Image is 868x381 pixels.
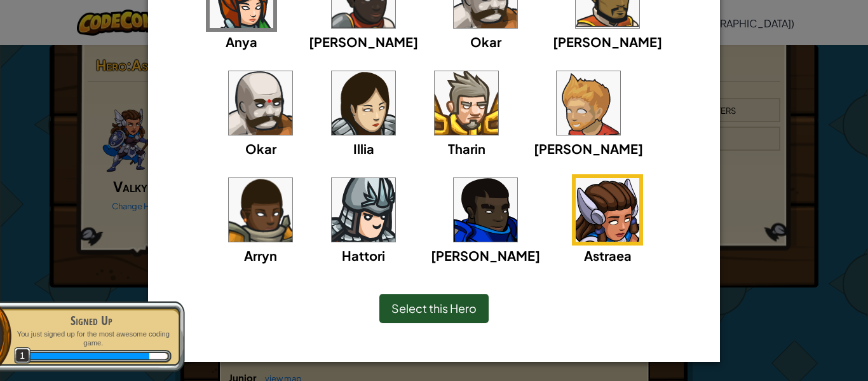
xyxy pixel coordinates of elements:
[557,71,620,135] img: portrait.png
[229,178,292,242] img: portrait.png
[576,178,639,242] img: portrait.png
[470,34,501,50] span: Okar
[229,71,292,135] img: portrait.png
[435,71,498,135] img: portrait.png
[11,329,172,348] p: You just signed up for the most awesome coding game.
[309,34,418,50] span: [PERSON_NAME]
[553,34,662,50] span: [PERSON_NAME]
[332,178,395,242] img: portrait.png
[244,247,277,263] span: Arryn
[342,247,385,263] span: Hattori
[431,247,540,263] span: [PERSON_NAME]
[448,141,485,156] span: Tharin
[391,301,477,315] span: Select this Hero
[353,141,374,156] span: Illia
[332,71,395,135] img: portrait.png
[584,247,632,263] span: Astraea
[245,141,276,156] span: Okar
[11,312,172,329] div: Signed Up
[454,178,517,242] img: portrait.png
[14,347,31,364] span: 1
[534,141,643,156] span: [PERSON_NAME]
[226,34,257,50] span: Anya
